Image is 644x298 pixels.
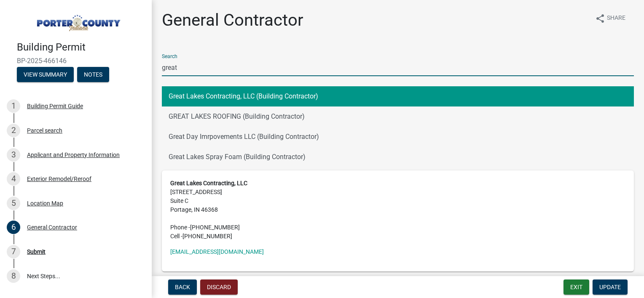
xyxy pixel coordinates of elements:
span: [PHONE_NUMBER] [182,233,232,239]
button: Great Day Imrpovements LLC (Building Contractor) [162,127,634,147]
button: GREAT LAKES ROOFING (Building Contractor) [162,106,634,127]
div: Location Map [27,200,63,206]
button: Great Lakes Contracting, LLC (Building Contractor) [162,86,634,106]
button: Exit [563,279,589,295]
wm-modal-confirm: Notes [77,72,109,78]
div: 2 [7,124,20,137]
span: [PHONE_NUMBER] [190,224,240,231]
div: Applicant and Property Information [27,152,120,158]
button: Back [168,279,197,295]
div: 6 [7,221,20,234]
img: Porter County, Indiana [17,9,138,32]
a: [EMAIL_ADDRESS][DOMAIN_NAME] [170,248,264,255]
h4: Building Permit [17,41,145,53]
button: Notes [77,67,109,82]
strong: Great Lakes Contracting, LLC [170,180,247,186]
button: Great Lakes Spray Foam (Building Contractor) [162,147,634,167]
div: 4 [7,172,20,186]
abbr: Phone - [170,224,190,231]
div: 5 [7,197,20,210]
div: Parcel search [27,128,62,133]
div: General Contractor [27,224,77,230]
abbr: Cell - [170,233,182,239]
div: 3 [7,148,20,162]
span: Back [175,284,190,290]
input: Search... [162,59,634,76]
span: BP-2025-466146 [17,57,135,65]
span: Update [599,284,621,290]
button: View Summary [17,67,74,82]
wm-modal-confirm: Summary [17,72,74,78]
div: 1 [7,99,20,113]
h1: General Contractor [162,10,303,30]
address: [STREET_ADDRESS] Suite C Portage, IN 46368 [170,179,625,241]
div: Building Permit Guide [27,103,83,109]
i: share [595,13,605,24]
button: shareShare [588,10,632,27]
div: 7 [7,245,20,258]
div: Exterior Remodel/Reroof [27,176,91,182]
button: Discard [200,279,238,295]
div: Submit [27,249,46,255]
div: 8 [7,269,20,283]
button: Update [593,279,628,295]
span: Share [607,13,625,24]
